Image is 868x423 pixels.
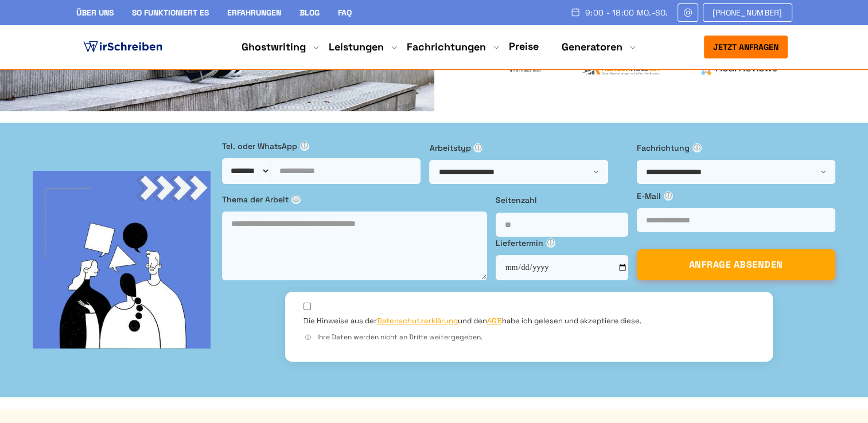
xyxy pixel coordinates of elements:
span: ⓘ [291,195,301,204]
span: [PHONE_NUMBER] [713,8,783,17]
a: So funktioniert es [132,7,209,18]
label: Thema der Arbeit [222,193,486,206]
a: Datenschutzerklärung [377,316,458,326]
label: E-Mail [637,190,835,202]
span: ⓘ [692,143,702,152]
a: FAQ [338,7,352,18]
a: Ghostwriting [242,40,306,54]
button: Jetzt anfragen [704,36,788,58]
span: ⓘ [546,238,555,248]
label: Fachrichtung [637,142,835,154]
span: 9:00 - 18:00 Mo.-So. [585,8,668,17]
a: Leistungen [329,40,384,54]
div: Ihre Daten werden nicht an Dritte weitergegeben. [303,332,754,343]
a: Erfahrungen [227,7,281,18]
label: Seitenzahl [496,194,628,206]
label: Liefertermin [496,237,628,249]
img: logo ghostwriter-österreich [81,38,165,56]
img: Email [683,8,693,17]
span: ⓘ [664,191,673,201]
a: [PHONE_NUMBER] [703,3,792,22]
a: AGB [487,316,502,326]
a: Preise [509,40,539,53]
label: Die Hinweise aus der und den habe ich gelesen und akzeptiere diese. [303,316,641,326]
a: Generatoren [562,40,622,54]
a: Blog [299,7,320,18]
label: Tel. oder WhatsApp [222,140,421,152]
a: Über uns [76,7,114,18]
button: ANFRAGE ABSENDEN [637,249,835,280]
img: Schedule [570,7,581,17]
span: ⓘ [303,333,313,342]
img: bg [33,171,211,348]
a: Fachrichtungen [407,40,486,54]
label: Arbeitstyp [429,142,628,154]
span: ⓘ [473,143,482,152]
span: ⓘ [300,142,309,151]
